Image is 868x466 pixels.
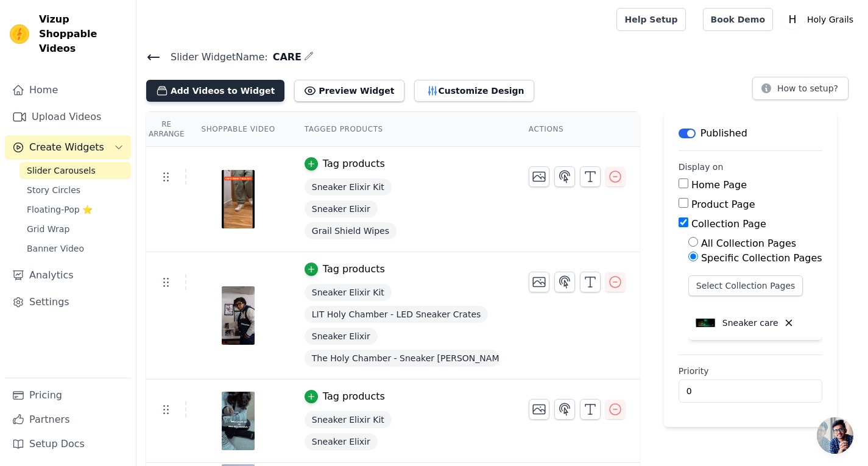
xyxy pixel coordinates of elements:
[27,242,84,255] span: Banner Video
[305,262,385,277] button: Tag products
[691,199,755,210] label: Product Page
[752,85,849,97] a: How to setup?
[27,223,69,235] span: Grid Wrap
[783,9,858,30] button: H Holy Grails
[701,252,822,264] label: Specific Collection Pages
[414,80,534,102] button: Customize Design
[514,112,640,147] th: Actions
[700,126,747,141] p: Published
[305,389,385,404] button: Tag products
[186,112,289,147] th: Shoppable Video
[529,272,549,292] button: Change Thumbnail
[691,218,766,230] label: Collection Page
[5,135,131,160] button: Create Widgets
[778,312,799,333] button: Delete collection
[305,306,488,323] span: LIT Holy Chamber - LED Sneaker Crates
[5,105,131,129] a: Upload Videos
[323,262,385,277] div: Tag products
[323,157,385,171] div: Tag products
[305,284,392,301] span: Sneaker Elixir Kit
[688,275,803,296] button: Select Collection Pages
[305,178,392,196] span: Sneaker Elixir Kit
[19,162,131,179] a: Slider Carousels
[5,383,131,408] a: Pricing
[304,49,314,65] div: Edit Name
[305,350,499,367] span: The Holy Chamber - Sneaker [PERSON_NAME]
[146,112,186,147] th: Re Arrange
[5,432,131,456] a: Setup Docs
[19,201,131,218] a: Floating-Pop ⭐
[693,311,718,335] img: Sneaker care
[39,12,126,56] span: Vizup Shoppable Videos
[679,365,822,377] label: Priority
[221,392,255,450] img: vizup-images-f83e.png
[703,8,773,31] a: Book Demo
[305,222,397,239] span: Grail Shield Wipes
[802,9,858,30] p: Holy Grails
[221,286,255,345] img: vizup-images-5a68.png
[19,221,131,238] a: Grid Wrap
[10,24,29,44] img: Vizup
[290,112,514,147] th: Tagged Products
[19,182,131,199] a: Story Circles
[679,161,724,173] legend: Display on
[305,411,392,428] span: Sneaker Elixir Kit
[305,200,378,217] span: Sneaker Elixir
[5,78,131,102] a: Home
[221,170,255,228] img: vizup-images-4b0d.png
[5,290,131,314] a: Settings
[27,184,80,196] span: Story Circles
[268,50,302,65] span: CARE
[161,50,268,65] span: Slider Widget Name:
[817,417,853,454] div: Open chat
[27,164,96,177] span: Slider Carousels
[789,13,797,26] text: H
[616,8,685,31] a: Help Setup
[323,389,385,404] div: Tag products
[305,433,378,450] span: Sneaker Elixir
[27,203,93,216] span: Floating-Pop ⭐
[701,238,796,249] label: All Collection Pages
[529,166,549,187] button: Change Thumbnail
[29,140,104,155] span: Create Widgets
[5,408,131,432] a: Partners
[19,240,131,257] a: Banner Video
[691,179,747,191] label: Home Page
[305,157,385,171] button: Tag products
[294,80,404,102] button: Preview Widget
[305,328,378,345] span: Sneaker Elixir
[5,263,131,288] a: Analytics
[752,77,849,100] button: How to setup?
[529,399,549,420] button: Change Thumbnail
[146,80,284,102] button: Add Videos to Widget
[722,317,778,329] p: Sneaker care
